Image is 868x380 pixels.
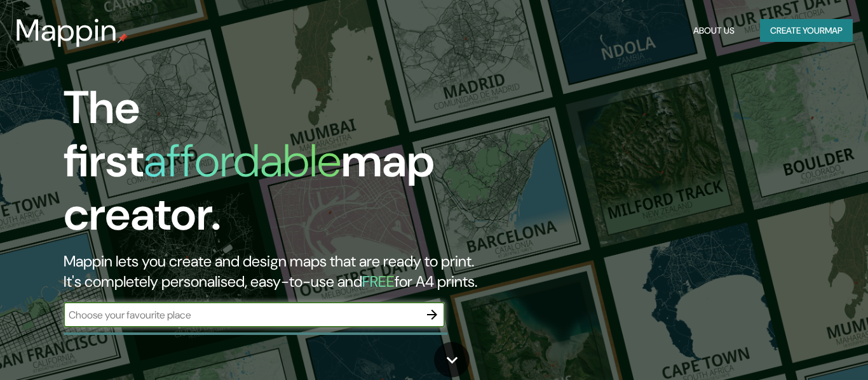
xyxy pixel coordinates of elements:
button: About Us [688,19,740,43]
img: mappin-pin [118,33,128,43]
h5: FREE [362,272,395,291]
h1: The first map creator. [64,81,498,251]
button: Create yourmap [760,19,853,43]
h3: Mappin [15,13,118,48]
h1: affordable [144,131,341,190]
input: Choose your favourite place [64,308,419,322]
h2: Mappin lets you create and design maps that are ready to print. It's completely personalised, eas... [64,251,498,292]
